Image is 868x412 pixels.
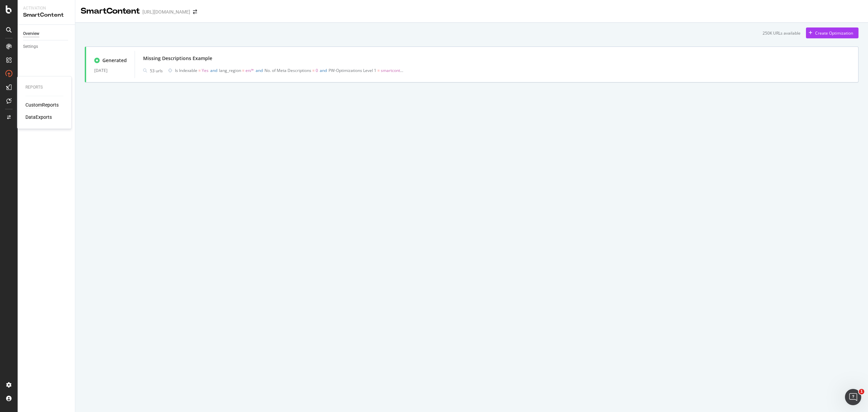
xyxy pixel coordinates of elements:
[193,10,197,14] div: arrow-right-arrow-left
[23,43,38,50] div: Settings
[23,30,70,37] a: Overview
[320,68,327,73] span: and
[859,389,864,394] span: 1
[25,85,63,90] div: Reports
[102,57,127,64] div: Generated
[210,68,217,73] span: and
[94,67,126,75] div: [DATE]
[23,5,70,11] div: Activation
[198,68,201,73] span: =
[202,68,209,73] span: Yes
[23,30,39,37] div: Overview
[381,68,436,73] span: smartcontent-missing-titles-7
[242,68,244,73] span: =
[25,114,52,120] a: DataExports
[143,55,212,62] div: Missing Descriptions Example
[142,8,190,15] div: [URL][DOMAIN_NAME]
[329,68,376,73] span: PW-Optimizations Level 1
[219,68,241,73] span: lang_region
[25,101,59,108] a: CustomReports
[312,68,315,73] span: =
[264,68,311,73] span: No. of Meta Descriptions
[150,68,163,74] div: 53 urls
[763,30,801,36] div: 250K URLs available
[256,68,263,73] span: and
[175,68,197,73] span: Is Indexable
[81,5,140,17] div: SmartContent
[23,11,70,19] div: SmartContent
[23,43,70,50] a: Settings
[377,68,380,73] span: =
[815,30,853,36] div: Create Optimization
[316,68,318,73] span: 0
[806,27,859,38] button: Create Optimization
[845,389,861,405] iframe: Intercom live chat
